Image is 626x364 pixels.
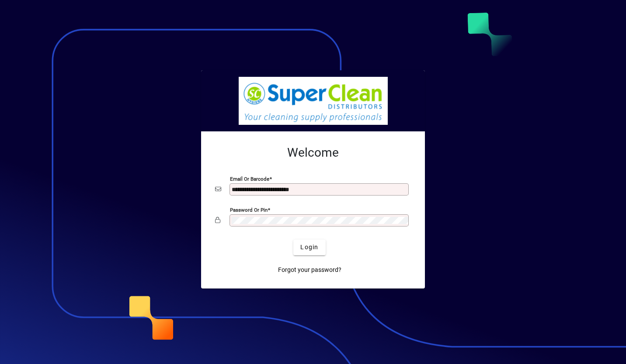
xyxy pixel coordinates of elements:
h2: Welcome [215,145,411,160]
button: Login [293,240,325,255]
span: Forgot your password? [278,265,341,275]
a: Forgot your password? [275,262,345,278]
mat-label: Password or Pin [230,206,268,213]
mat-label: Email or Barcode [230,175,269,182]
span: Login [300,243,318,252]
